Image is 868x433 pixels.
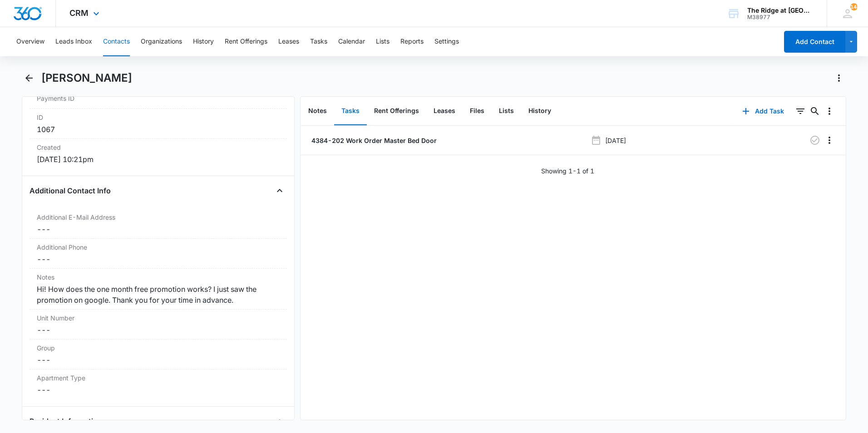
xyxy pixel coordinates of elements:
[16,27,44,56] button: Overview
[30,310,287,340] div: Unit Number---
[793,104,808,118] button: Filters
[30,185,111,196] h4: Additional Contact Info
[334,97,367,125] button: Tasks
[310,27,327,56] button: Tasks
[747,7,814,14] div: account name
[376,27,390,56] button: Lists
[37,284,280,305] div: Hi! How does the one month free promotion works? I just saw the promotion on google. Thank you fo...
[747,14,814,20] div: account id
[463,97,492,125] button: Files
[55,27,92,56] button: Leads Inbox
[30,88,287,109] div: Payments ID
[434,27,459,56] button: Settings
[426,97,463,125] button: Leases
[37,254,280,265] dd: ---
[37,242,280,252] label: Additional Phone
[37,93,98,103] dt: Payments ID
[492,97,521,125] button: Lists
[541,166,594,176] p: Showing 1-1 of 1
[30,340,287,369] div: Group---
[37,224,280,235] dd: ---
[37,113,280,122] dt: ID
[37,212,280,222] label: Additional E-Mail Address
[37,124,280,135] dd: 1067
[30,369,287,399] div: Apartment Type---
[41,71,132,85] h1: [PERSON_NAME]
[37,143,280,152] dt: Created
[193,27,214,56] button: History
[605,136,626,145] p: [DATE]
[37,325,280,335] dd: ---
[400,27,424,56] button: Reports
[30,416,102,427] h4: Resident Information
[808,104,822,118] button: Search...
[733,100,793,122] button: Add Task
[850,3,858,10] div: notifications count
[30,209,287,239] div: Additional E-Mail Address---
[822,104,837,118] button: Overflow Menu
[822,133,837,148] button: Overflow Menu
[30,109,287,139] div: ID1067
[225,27,267,56] button: Rent Offerings
[37,373,280,383] label: Apartment Type
[37,154,280,165] dd: [DATE] 10:21pm
[22,71,36,85] button: Back
[30,139,287,168] div: Created[DATE] 10:21pm
[37,354,280,365] dd: ---
[103,27,130,56] button: Contacts
[278,27,299,56] button: Leases
[30,269,287,310] div: NotesHi! How does the one month free promotion works? I just saw the promotion on google. Thank y...
[272,414,287,428] button: Close
[37,313,280,323] label: Unit Number
[69,8,89,18] span: CRM
[37,384,280,395] dd: ---
[521,97,558,125] button: History
[141,27,182,56] button: Organizations
[338,27,365,56] button: Calendar
[37,343,280,353] label: Group
[310,136,437,145] a: 4384-202 Work Order Master Bed Door
[301,97,334,125] button: Notes
[850,3,858,10] span: 148
[832,71,846,85] button: Actions
[37,272,280,282] label: Notes
[784,31,845,53] button: Add Contact
[272,183,287,198] button: Close
[367,97,426,125] button: Rent Offerings
[30,239,287,269] div: Additional Phone---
